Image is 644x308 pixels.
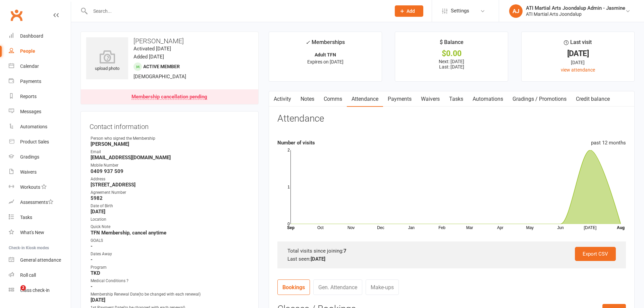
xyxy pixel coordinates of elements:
div: Mobile Number [91,162,250,169]
a: People [9,44,71,59]
div: ATI Martial Arts Joondalup [526,11,625,17]
div: Total visits since joining: [287,247,616,255]
div: ATI Martial Arts Joondalup Admin - Jasmine [526,5,625,11]
iframe: Intercom live chat [7,285,23,301]
a: Make-ups [366,279,399,295]
a: Workouts [9,180,71,195]
div: Workouts [20,184,40,190]
span: [DEMOGRAPHIC_DATA] [133,74,186,80]
div: Agreement Number [91,189,250,196]
a: Waivers [416,91,444,107]
time: Activated [DATE] [133,46,171,52]
a: Tasks [9,210,71,225]
span: Expires on [DATE] [307,59,343,64]
div: Reports [20,94,37,99]
strong: 0409 937 509 [91,168,250,174]
a: What's New [9,225,71,240]
strong: - [91,243,250,249]
div: upload photo [86,50,128,72]
span: 2 [20,285,26,291]
a: Gradings [9,149,71,165]
div: Class check-in [20,288,50,293]
div: Email [91,149,250,155]
div: past 12 months [591,139,626,147]
div: Last seen: [287,255,616,263]
div: Gradings [20,154,39,160]
a: Calendar [9,59,71,74]
strong: [DATE] [311,256,325,262]
h3: Attendance [277,114,324,124]
a: Assessments [9,195,71,210]
div: Medical Conditions ? [91,278,250,284]
h3: Contact information [90,120,250,130]
div: What's New [20,230,44,235]
strong: TKD [91,270,250,276]
strong: [STREET_ADDRESS] [91,182,250,188]
a: Gradings / Promotions [508,91,571,107]
strong: [PERSON_NAME] [91,141,250,147]
a: Bookings [277,279,310,295]
div: Address [91,176,250,182]
a: Clubworx [8,7,25,24]
a: Comms [319,91,347,107]
button: Add [395,5,423,17]
a: Tasks [444,91,468,107]
div: Location [91,216,250,223]
div: Tasks [20,215,32,220]
div: Dashboard [20,33,43,39]
a: Credit balance [571,91,614,107]
strong: Number of visits [277,140,315,146]
strong: Adult TFN [315,52,336,57]
a: Payments [9,74,71,89]
div: $ Balance [440,38,464,50]
div: Product Sales [20,139,49,144]
input: Search... [88,6,386,16]
strong: - [91,283,250,290]
div: GOALS [91,237,250,244]
a: Messages [9,104,71,119]
div: Date of Birth [91,203,250,209]
div: Calendar [20,63,39,69]
div: Person who signed the Membership [91,135,250,142]
a: Automations [468,91,508,107]
time: Added [DATE] [133,54,164,60]
div: Dates Away [91,251,250,257]
span: Active member [143,64,180,69]
div: Waivers [20,169,37,175]
div: Membership Renewal Date(to be changed with each renewal) [91,291,250,298]
div: People [20,48,35,54]
a: view attendance [561,67,595,73]
strong: [DATE] [91,297,250,303]
div: Payments [20,79,41,84]
a: Roll call [9,268,71,283]
strong: 7 [343,248,346,254]
a: General attendance kiosk mode [9,253,71,268]
strong: [EMAIL_ADDRESS][DOMAIN_NAME] [91,155,250,161]
strong: TFN Membership, cancel anytime [91,230,250,236]
a: Automations [9,119,71,134]
a: Waivers [9,165,71,180]
a: Gen. Attendance [313,279,362,295]
a: Payments [383,91,416,107]
p: Next: [DATE] Last: [DATE] [401,59,502,70]
div: General attendance [20,257,61,263]
div: Assessments [20,200,53,205]
a: Reports [9,89,71,104]
div: Roll call [20,272,36,278]
span: Settings [451,3,469,18]
div: [DATE] [528,59,628,66]
a: Export CSV [575,247,616,261]
div: Quick Note [91,224,250,230]
a: Class kiosk mode [9,283,71,298]
div: Program [91,264,250,271]
div: AJ [509,4,523,18]
div: Memberships [306,38,345,50]
a: Attendance [347,91,383,107]
div: Automations [20,124,47,129]
strong: - [91,257,250,263]
h3: [PERSON_NAME] [86,37,253,45]
strong: 5982 [91,195,250,201]
div: [DATE] [528,50,628,57]
div: Last visit [564,38,592,50]
div: Membership cancellation pending [131,94,207,100]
